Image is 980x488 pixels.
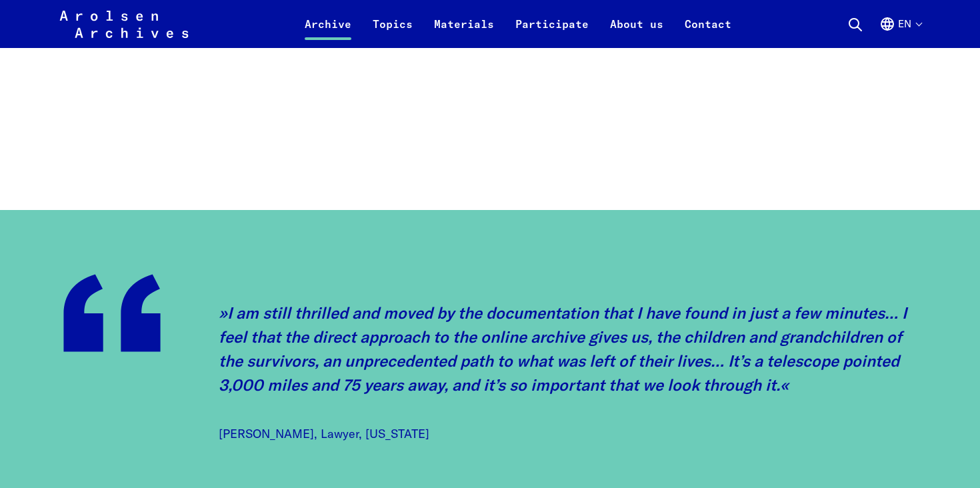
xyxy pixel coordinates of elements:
[674,16,742,48] a: Contact
[423,16,505,48] a: Materials
[294,16,362,48] a: Archive
[505,16,599,48] a: Participate
[362,16,423,48] a: Topics
[219,426,429,441] cite: [PERSON_NAME], Lawyer, [US_STATE]
[879,16,921,48] button: English, language selection
[294,8,742,40] nav: Primary
[599,16,674,48] a: About us
[219,301,917,397] p: I am still thrilled and moved by the documentation that I have found in just a few minutes… I fee...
